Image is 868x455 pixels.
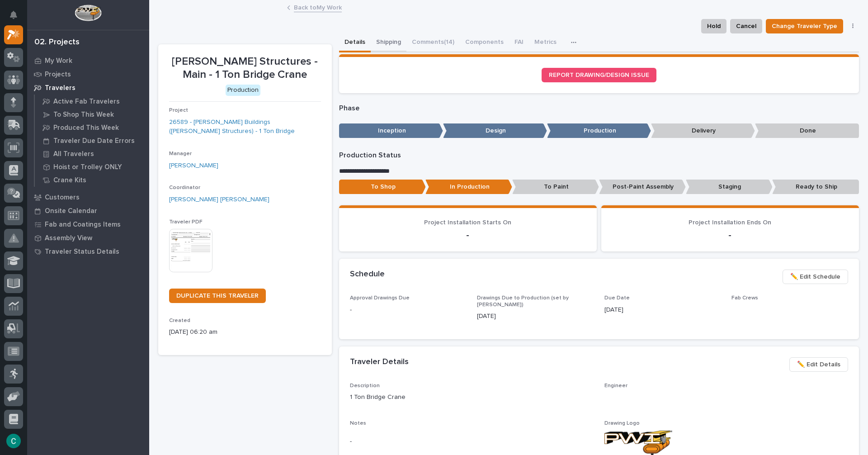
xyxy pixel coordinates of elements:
[766,19,843,33] button: Change Traveler Type
[790,271,840,282] span: ✏️ Edit Schedule
[783,270,848,284] button: ✏️ Edit Schedule
[350,270,385,280] h2: Schedule
[35,108,149,121] a: To Shop This Week
[512,180,599,194] p: To Paint
[549,72,649,78] span: REPORT DRAWING/DESIGN ISSUE
[339,33,371,52] button: Details
[339,123,443,138] p: Inception
[45,221,121,229] p: Fab and Coatings Items
[604,421,640,426] span: Drawing Logo
[612,230,848,241] p: -
[350,393,594,402] p: 1 Ton Bridge Crane
[772,21,837,32] span: Change Traveler Type
[53,163,122,171] p: Hoist or Trolley ONLY
[350,437,594,446] p: -
[339,151,859,160] p: Production Status
[226,85,260,96] div: Production
[176,293,259,299] span: DUPLICATE THIS TRAVELER
[509,33,529,52] button: FAI
[789,357,848,372] button: ✏️ Edit Details
[169,161,218,171] a: [PERSON_NAME]
[547,123,651,138] p: Production
[477,312,594,321] p: [DATE]
[4,5,23,24] button: Notifications
[53,150,94,158] p: All Travelers
[604,295,630,301] span: Due Date
[169,195,269,204] a: [PERSON_NAME] [PERSON_NAME]
[35,121,149,134] a: Produced This Week
[686,180,773,194] p: Staging
[45,207,97,215] p: Onsite Calendar
[169,289,266,303] a: DUPLICATE THIS TRAVELER
[169,327,321,337] p: [DATE] 06:20 am
[45,57,72,65] p: My Work
[35,147,149,160] a: All Travelers
[529,33,562,52] button: Metrics
[443,123,547,138] p: Design
[27,231,149,245] a: Assembly View
[53,124,119,132] p: Produced This Week
[35,174,149,186] a: Crane Kits
[424,219,511,226] span: Project Installation Starts On
[350,421,366,426] span: Notes
[75,5,101,21] img: Workspace Logo
[4,431,23,450] button: users-avatar
[53,137,135,145] p: Traveler Due Date Errors
[34,38,80,47] div: 02. Projects
[689,219,771,226] span: Project Installation Ends On
[425,180,512,194] p: In Production
[460,33,509,52] button: Components
[169,55,321,81] p: [PERSON_NAME] Structures - Main - 1 Ton Bridge Crane
[350,383,380,389] span: Description
[477,295,569,307] span: Drawings Due to Production (set by [PERSON_NAME])
[797,359,840,370] span: ✏️ Edit Details
[599,180,686,194] p: Post-Paint Assembly
[53,111,114,119] p: To Shop This Week
[169,118,321,137] a: 26589 - [PERSON_NAME] Buildings ([PERSON_NAME] Structures) - 1 Ton Bridge
[701,19,726,33] button: Hold
[350,295,410,301] span: Approval Drawings Due
[730,19,762,33] button: Cancel
[651,123,755,138] p: Delivery
[27,54,149,67] a: My Work
[169,219,203,225] span: Traveler PDF
[604,383,627,389] span: Engineer
[772,180,859,194] p: Ready to Ship
[604,305,721,315] p: [DATE]
[294,2,342,12] a: Back toMy Work
[27,190,149,204] a: Customers
[371,33,406,52] button: Shipping
[27,204,149,218] a: Onsite Calendar
[27,81,149,95] a: Travelers
[169,185,200,190] span: Coordinator
[350,305,467,315] p: -
[707,21,721,32] span: Hold
[731,295,758,301] span: Fab Crews
[350,357,409,367] h2: Traveler Details
[406,33,460,52] button: Comments (14)
[169,151,192,156] span: Manager
[35,95,149,108] a: Active Fab Travelers
[169,318,190,323] span: Created
[736,21,756,32] span: Cancel
[339,180,426,194] p: To Shop
[45,234,92,242] p: Assembly View
[339,104,859,113] p: Phase
[53,176,86,185] p: Crane Kits
[45,71,71,79] p: Projects
[35,161,149,173] a: Hoist or Trolley ONLY
[35,134,149,147] a: Traveler Due Date Errors
[350,230,586,241] p: -
[45,248,119,256] p: Traveler Status Details
[45,194,80,202] p: Customers
[11,11,23,25] div: Notifications
[542,68,656,82] a: REPORT DRAWING/DESIGN ISSUE
[27,218,149,231] a: Fab and Coatings Items
[755,123,859,138] p: Done
[27,245,149,258] a: Traveler Status Details
[27,67,149,81] a: Projects
[169,108,188,113] span: Project
[53,98,120,106] p: Active Fab Travelers
[45,84,75,92] p: Travelers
